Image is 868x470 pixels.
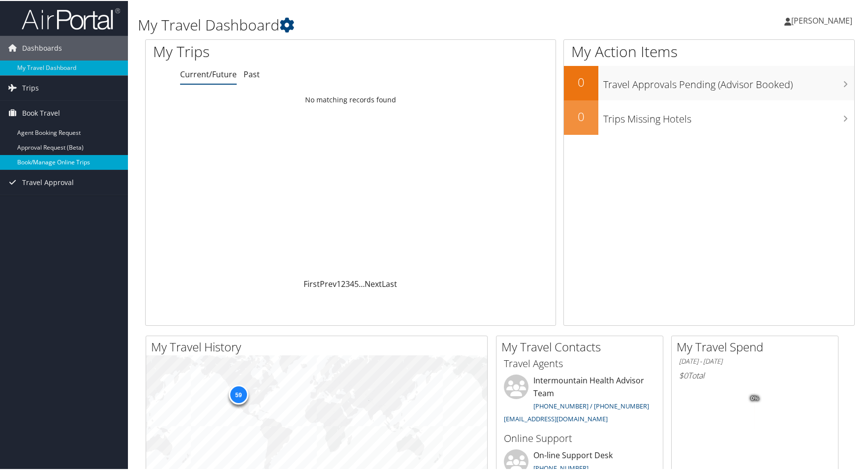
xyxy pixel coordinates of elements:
h6: [DATE] - [DATE] [679,356,831,365]
td: No matching records found [146,90,556,108]
span: Dashboards [22,35,62,60]
h1: My Action Items [564,40,854,61]
a: [EMAIL_ADDRESS][DOMAIN_NAME] [504,413,608,422]
div: 59 [228,384,248,404]
a: 1 [337,278,341,288]
a: Current/Future [180,68,237,79]
span: … [359,278,365,288]
h6: Total [679,369,831,380]
h3: Travel Approvals Pending (Advisor Booked) [603,72,854,91]
a: Next [365,278,382,288]
a: Past [244,68,260,79]
a: Last [382,278,397,288]
a: 4 [350,278,354,288]
a: 2 [341,278,345,288]
a: Prev [320,278,337,288]
h3: Online Support [504,431,655,444]
a: [PHONE_NUMBER] / [PHONE_NUMBER] [533,401,649,409]
span: $0 [679,369,688,380]
span: Travel Approval [22,169,74,194]
span: Book Travel [22,100,60,125]
h2: My Travel Spend [677,338,838,354]
a: First [304,278,320,288]
h2: My Travel History [151,338,487,354]
h1: My Travel Dashboard [138,14,620,34]
h2: My Travel Contacts [501,338,663,354]
a: 0Trips Missing Hotels [564,99,854,134]
a: [PERSON_NAME] [784,5,862,34]
span: [PERSON_NAME] [791,14,852,25]
li: Intermountain Health Advisor Team [499,374,660,426]
a: 0Travel Approvals Pending (Advisor Booked) [564,65,854,99]
h2: 0 [564,73,598,90]
h3: Trips Missing Hotels [603,106,854,125]
tspan: 0% [751,395,759,401]
img: airportal-logo.png [22,6,120,30]
a: 3 [345,278,350,288]
h3: Travel Agents [504,356,655,370]
span: Trips [22,75,39,99]
h1: My Trips [153,40,377,61]
h2: 0 [564,107,598,124]
a: 5 [354,278,359,288]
